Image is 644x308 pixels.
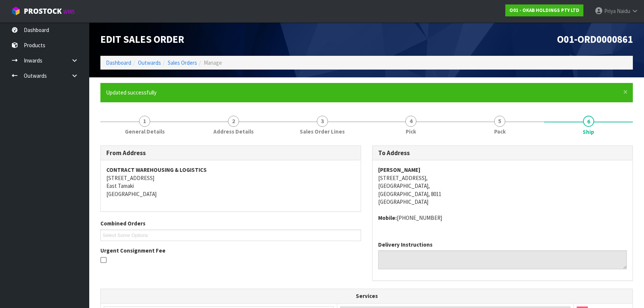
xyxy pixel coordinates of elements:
a: Sales Orders [168,59,197,66]
strong: mobile [378,214,397,221]
span: 1 [139,116,150,127]
label: Urgent Consignment Fee [100,247,165,254]
span: Edit Sales Order [100,33,184,45]
small: WMS [63,8,75,15]
address: [STREET_ADDRESS], [GEOGRAPHIC_DATA], [GEOGRAPHIC_DATA], 8011 [GEOGRAPHIC_DATA] [378,166,627,206]
span: O01-ORD0000861 [557,33,633,45]
th: Services [101,289,632,303]
span: × [623,87,628,97]
span: Manage [204,59,222,66]
span: 3 [317,116,328,127]
address: [PHONE_NUMBER] [378,214,627,222]
span: Sales Order Lines [300,128,345,135]
span: Address Details [213,128,254,135]
h3: To Address [378,150,627,157]
strong: O01 - OKAB HOLDINGS PTY LTD [509,7,579,13]
label: Delivery Instructions [378,241,432,248]
span: Updated successfully [106,89,157,96]
span: Ship [583,128,594,136]
h3: From Address [106,150,355,157]
span: ProStock [24,6,62,16]
a: Outwards [138,59,161,66]
label: Combined Orders [100,219,145,227]
span: 6 [583,116,594,127]
span: Pick [406,128,416,135]
span: Naidu [617,7,630,15]
span: 5 [494,116,505,127]
a: O01 - OKAB HOLDINGS PTY LTD [505,4,583,16]
span: 2 [228,116,239,127]
span: Priya [604,7,616,15]
span: Pack [494,128,506,135]
img: cube-alt.png [11,6,20,16]
strong: CONTRACT WAREHOUSING & LOGISTICS [106,166,207,173]
span: General Details [125,128,165,135]
address: [STREET_ADDRESS] East Tamaki [GEOGRAPHIC_DATA] [106,166,355,198]
span: 4 [405,116,416,127]
strong: [PERSON_NAME] [378,166,421,173]
a: Dashboard [106,59,131,66]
